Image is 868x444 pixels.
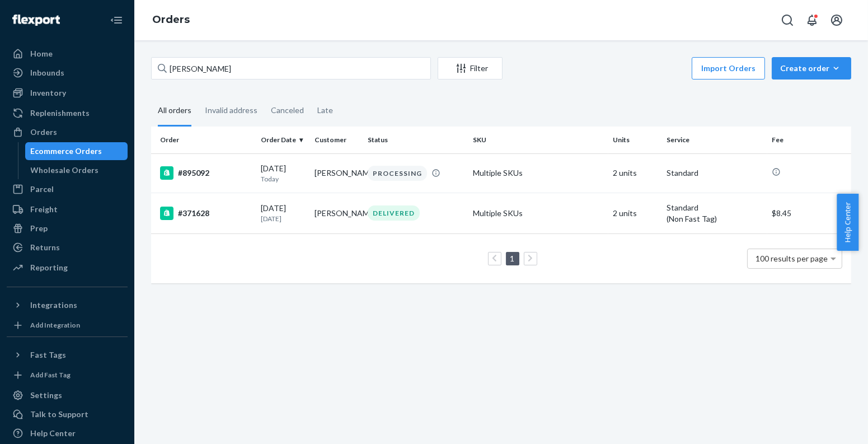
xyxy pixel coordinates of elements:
div: Orders [30,127,57,138]
button: Create order [772,57,851,80]
a: Replenishments [7,104,128,122]
div: Wholesale Orders [31,165,99,176]
a: Add Integration [7,319,128,332]
a: Orders [7,123,128,141]
th: Fee [767,127,851,153]
div: Canceled [271,96,304,125]
th: Status [363,127,468,153]
div: Invalid address [205,96,257,125]
p: [DATE] [261,214,306,223]
div: Talk to Support [30,409,88,420]
div: Add Fast Tag [30,370,71,380]
div: #371628 [160,207,252,220]
div: Help Center [30,428,76,439]
div: #895092 [160,166,252,180]
ol: breadcrumbs [143,4,199,36]
div: Customer [315,135,359,144]
div: All orders [158,96,191,127]
p: Today [261,174,306,184]
div: Fast Tags [30,349,66,361]
td: $8.45 [767,193,851,233]
button: Integrations [7,296,128,314]
a: Inbounds [7,64,128,82]
p: Standard [667,202,763,213]
th: Order [151,127,256,153]
div: Integrations [30,300,77,311]
div: (Non Fast Tag) [667,213,763,225]
button: Open notifications [801,9,823,31]
a: Orders [152,13,190,26]
div: DELIVERED [368,205,420,221]
button: Open account menu [825,9,848,31]
td: Multiple SKUs [468,193,608,233]
a: Parcel [7,180,128,198]
input: Search orders [151,57,431,80]
th: SKU [468,127,608,153]
a: Wholesale Orders [25,161,128,179]
div: Inventory [30,87,66,99]
button: Open Search Box [776,9,799,31]
button: Close Navigation [105,9,128,31]
a: Help Center [7,424,128,442]
div: Freight [30,204,58,215]
div: PROCESSING [368,166,427,181]
div: Parcel [30,184,54,195]
a: Page 1 is your current page [508,254,517,263]
td: 2 units [608,193,662,233]
a: Settings [7,386,128,404]
img: Flexport logo [12,15,60,26]
a: Reporting [7,259,128,277]
th: Units [608,127,662,153]
a: Add Fast Tag [7,368,128,382]
div: Create order [780,63,843,74]
button: Help Center [837,194,858,251]
td: [PERSON_NAME] [310,153,364,193]
th: Order Date [256,127,310,153]
td: Multiple SKUs [468,153,608,193]
div: Home [30,48,53,59]
a: Freight [7,200,128,218]
a: Ecommerce Orders [25,142,128,160]
button: Filter [438,57,503,80]
a: Returns [7,239,128,256]
div: Late [317,96,333,125]
button: Fast Tags [7,346,128,364]
td: [PERSON_NAME] [310,193,364,233]
div: Settings [30,390,62,401]
div: Replenishments [30,108,90,119]
a: Home [7,45,128,63]
div: Prep [30,223,48,234]
div: Inbounds [30,67,64,78]
a: Prep [7,219,128,237]
div: Filter [438,63,502,74]
div: Returns [30,242,60,253]
div: [DATE] [261,163,306,184]
td: 2 units [608,153,662,193]
button: Import Orders [692,57,765,80]
a: Inventory [7,84,128,102]
div: [DATE] [261,203,306,223]
div: Reporting [30,262,68,273]
th: Service [662,127,767,153]
p: Standard [667,167,763,179]
div: Add Integration [30,320,80,330]
a: Talk to Support [7,405,128,423]
span: 100 results per page [756,254,828,263]
div: Ecommerce Orders [31,146,102,157]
